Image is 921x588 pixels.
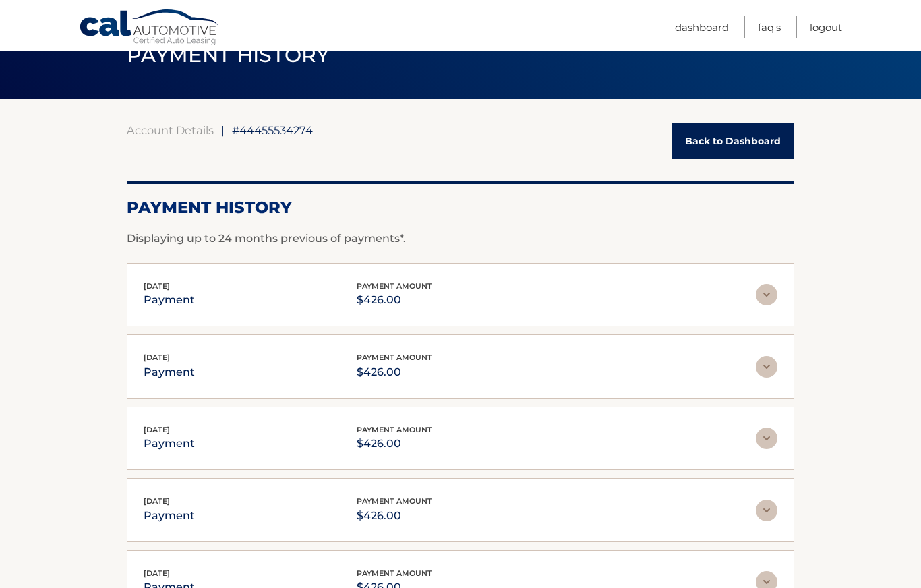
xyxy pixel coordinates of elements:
[357,568,432,578] span: payment amount
[144,496,170,506] span: [DATE]
[79,9,220,48] a: Cal Automotive
[357,434,432,453] p: $426.00
[810,16,842,38] a: Logout
[221,123,225,137] span: |
[756,500,777,521] img: accordion-rest.svg
[357,281,432,291] span: payment amount
[756,284,777,305] img: accordion-rest.svg
[758,16,781,38] a: FAQ's
[127,42,330,67] span: PAYMENT HISTORY
[144,281,170,291] span: [DATE]
[127,231,794,247] p: Displaying up to 24 months previous of payments*.
[357,425,432,434] span: payment amount
[127,123,214,137] a: Account Details
[144,291,195,310] p: payment
[357,363,432,382] p: $426.00
[144,434,195,453] p: payment
[144,425,170,434] span: [DATE]
[232,123,313,137] span: #44455534274
[357,496,432,506] span: payment amount
[756,428,777,449] img: accordion-rest.svg
[144,568,170,578] span: [DATE]
[144,363,195,382] p: payment
[127,198,794,218] h2: Payment History
[144,353,170,362] span: [DATE]
[756,356,777,378] img: accordion-rest.svg
[357,353,432,362] span: payment amount
[357,291,432,310] p: $426.00
[675,16,729,38] a: Dashboard
[144,506,195,525] p: payment
[672,123,794,159] a: Back to Dashboard
[357,506,432,525] p: $426.00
